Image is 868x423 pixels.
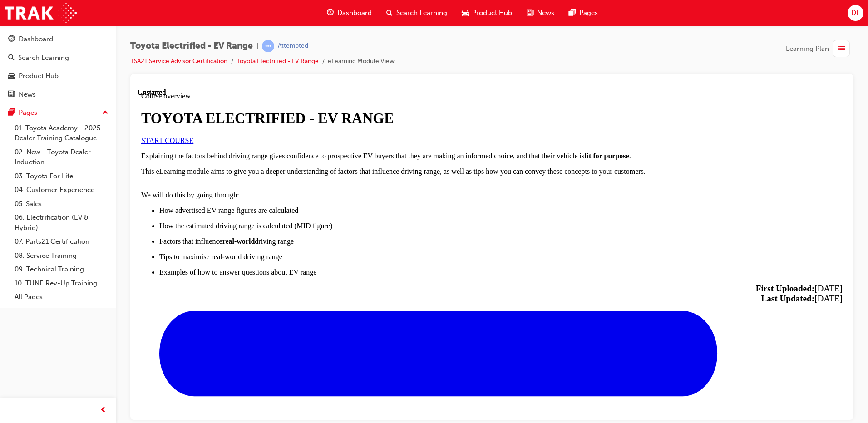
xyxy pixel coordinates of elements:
[4,68,112,84] a: Product Hub
[22,149,705,157] p: Factors that influence driving range
[262,40,274,52] span: learningRecordVerb_ATTEMPT-icon
[19,89,36,100] div: News
[527,7,533,19] span: news-icon
[472,8,512,18] span: Product Hub
[8,72,15,80] span: car-icon
[102,107,108,119] span: up-icon
[19,108,37,118] div: Pages
[11,249,112,263] a: 08. Service Training
[11,145,112,169] a: 02. New - Toyota Dealer Induction
[8,54,15,62] span: search-icon
[4,94,705,111] p: We will do this by going through:
[100,405,107,416] span: prev-icon
[237,57,319,65] a: Toyota Electrified - EV Range
[11,121,112,145] a: 01. Toyota Academy - 2025 Dealer Training Catalogue
[562,4,605,22] a: pages-iconPages
[85,149,118,157] strong: real-world
[11,169,112,183] a: 03. Toyota For Life
[4,64,705,72] p: Explaining the factors behind driving range gives confidence to prospective EV buyers that they a...
[618,195,705,205] span: [DATE]
[5,3,77,23] img: Trak
[11,235,112,249] a: 07. Parts21 Certification
[8,109,15,117] span: pages-icon
[4,48,56,56] a: START COURSE
[22,180,705,188] p: Examples of how to answer questions about EV range
[786,40,853,57] button: Learning Plan
[11,262,112,276] a: 09. Technical Training
[4,29,112,104] button: DashboardSearch LearningProduct HubNews
[328,56,395,67] li: eLearning Module View
[454,4,519,22] a: car-iconProduct Hub
[4,31,112,48] a: Dashboard
[519,4,562,22] a: news-iconNews
[379,4,454,22] a: search-iconSearch Learning
[130,41,253,51] span: Toyota Electrified - EV Range
[130,57,227,65] a: TSA21 Service Advisor Certification
[4,104,112,121] button: Pages
[256,41,258,51] span: |
[462,7,469,19] span: car-icon
[447,64,491,71] strong: fit for purpose
[19,71,59,81] div: Product Hub
[537,8,554,18] span: News
[19,34,53,44] div: Dashboard
[320,4,379,22] a: guage-iconDashboard
[4,4,53,11] span: Course overview
[848,5,863,21] button: DL
[838,43,845,54] span: list-icon
[386,7,393,19] span: search-icon
[569,7,576,19] span: pages-icon
[4,79,705,87] p: This eLearning module aims to give you a deeper understanding of factors that influence driving r...
[11,183,112,197] a: 04. Customer Experience
[851,8,860,18] span: DL
[579,8,598,18] span: Pages
[786,44,829,54] span: Learning Plan
[18,53,69,63] div: Search Learning
[337,8,372,18] span: Dashboard
[22,133,705,142] p: How the estimated driving range is calculated (MID figure)
[22,118,705,126] p: How advertised EV range figures are calculated
[22,164,705,172] p: Tips to maximise real-world driving range
[623,205,705,215] span: [DATE]
[623,205,677,215] strong: Last Updated:
[327,7,334,19] span: guage-icon
[8,91,15,99] span: news-icon
[11,276,112,290] a: 10. TUNE Rev-Up Training
[11,197,112,211] a: 05. Sales
[4,49,112,66] a: Search Learning
[4,86,112,103] a: News
[4,21,705,38] h1: TOYOTA ELECTRIFIED - EV RANGE
[11,290,112,304] a: All Pages
[8,35,15,44] span: guage-icon
[278,42,308,50] div: Attempted
[618,195,677,205] strong: First Uploaded:
[396,8,447,18] span: Search Learning
[11,211,112,235] a: 06. Electrification (EV & Hybrid)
